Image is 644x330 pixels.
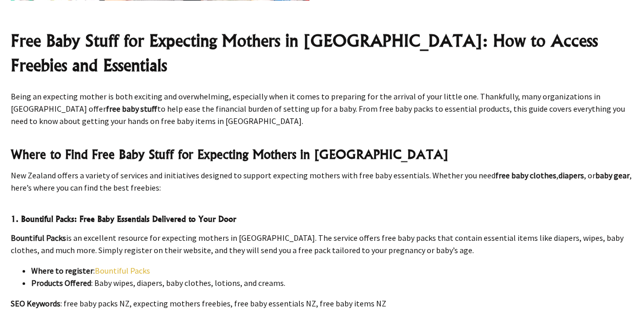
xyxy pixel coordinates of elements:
[11,232,634,256] p: is an excellent resource for expecting mothers in [GEOGRAPHIC_DATA]. The service offers free baby...
[495,170,556,180] strong: free baby clothes
[11,214,236,224] strong: 1. Bountiful Packs: Free Baby Essentials Delivered to Your Door
[11,297,634,310] p: : free baby packs NZ, expecting mothers freebies, free baby essentials NZ, free baby items NZ
[31,264,634,277] li: :
[11,147,448,162] strong: Where to Find Free Baby Stuff for Expecting Mothers in [GEOGRAPHIC_DATA]
[11,298,60,308] strong: SEO Keywords
[11,30,598,75] strong: Free Baby Stuff for Expecting Mothers in [GEOGRAPHIC_DATA]: How to Access Freebies and Essentials
[595,170,630,180] strong: baby gear
[31,278,91,288] strong: Products Offered
[106,104,157,114] strong: free baby stuff
[558,170,584,180] strong: diapers
[11,90,634,127] p: Being an expecting mother is both exciting and overwhelming, especially when it comes to preparin...
[31,277,634,289] li: : Baby wipes, diapers, baby clothes, lotions, and creams.
[31,265,93,276] strong: Where to register
[95,265,150,276] a: Bountiful Packs
[11,169,634,194] p: New Zealand offers a variety of services and initiatives designed to support expecting mothers wi...
[11,233,66,243] strong: Bountiful Packs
